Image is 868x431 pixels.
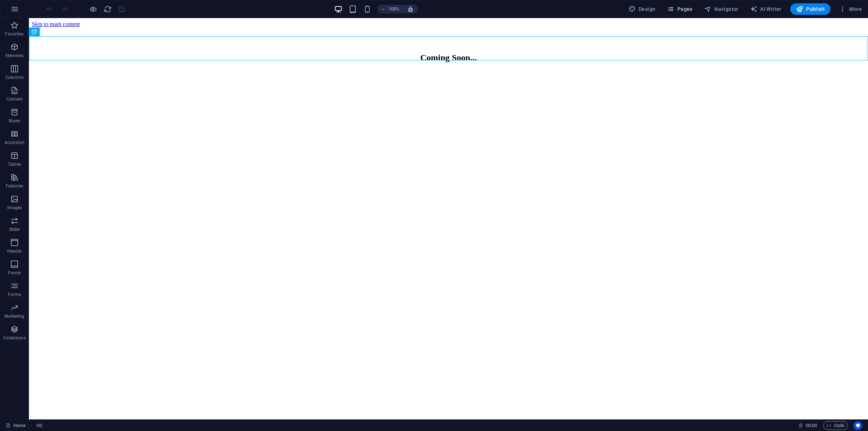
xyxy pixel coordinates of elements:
p: Boxes [9,118,21,124]
span: Pages [667,5,692,13]
button: 100% [378,5,403,13]
p: Favorites [5,31,24,37]
i: Reload page [103,5,112,13]
p: Tables [8,161,21,167]
nav: breadcrumb [37,421,42,430]
p: Collections [3,335,25,341]
a: Click to cancel selection. Double-click to open Pages [6,421,26,430]
p: Content [7,96,22,102]
p: Accordion [4,140,25,145]
span: Click to select. Double-click to edit [37,421,42,430]
span: : [811,423,812,428]
button: Publish [790,3,830,15]
p: Images [7,205,22,211]
button: Pages [664,3,695,15]
button: Navigator [701,3,741,15]
span: 00 00 [806,421,817,430]
a: Skip to main content [3,3,51,9]
p: Forms [8,292,21,297]
button: More [836,3,865,15]
p: Slider [9,227,20,232]
button: AI Writer [747,3,784,15]
span: Code [826,421,844,430]
p: Marketing [4,313,24,319]
button: Click here to leave preview mode and continue editing [89,5,97,13]
p: Header [7,248,22,254]
span: Publish [796,5,825,13]
i: On resize automatically adjust zoom level to fit chosen device. [407,6,414,12]
span: More [839,5,862,13]
p: Footer [8,270,21,276]
span: Design [629,5,656,13]
h6: 100% [388,5,400,13]
p: Columns [5,75,24,80]
div: Design (Ctrl+Alt+Y) [626,3,659,15]
p: Features [6,183,23,189]
button: reload [103,5,112,13]
button: Design [626,3,659,15]
p: Elements [5,53,24,59]
span: AI Writer [750,5,782,13]
span: Navigator [704,5,739,13]
button: Usercentrics [854,421,862,430]
button: Code [823,421,848,430]
h6: Session time [798,421,817,430]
